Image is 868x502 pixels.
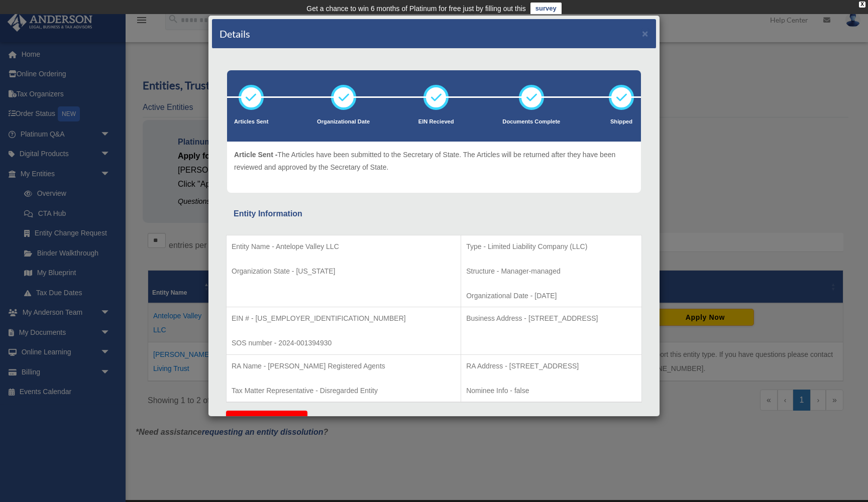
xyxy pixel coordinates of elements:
[466,240,636,253] p: Type - Limited Liability Company (LLC)
[530,3,562,15] a: survey
[317,117,370,127] p: Organizational Date
[234,151,277,159] span: Article Sent -
[466,290,636,302] p: Organizational Date - [DATE]
[466,360,636,372] p: RA Address - [STREET_ADDRESS]
[859,2,865,8] div: close
[306,3,526,15] div: Get a chance to win 6 months of Platinum for free just by filling out this
[232,240,456,253] p: Entity Name - Antelope Valley LLC
[232,312,456,325] p: EIN # - [US_EMPLOYER_IDENTIFICATION_NUMBER]
[220,27,250,41] h4: Details
[232,337,456,349] p: SOS number - 2024-001394930
[232,360,456,372] p: RA Name - [PERSON_NAME] Registered Agents
[234,149,634,173] p: The Articles have been submitted to the Secretary of State. The Articles will be returned after t...
[466,265,636,278] p: Structure - Manager-managed
[234,117,268,127] p: Articles Sent
[466,312,636,325] p: Business Address - [STREET_ADDRESS]
[232,265,456,278] p: Organization State - [US_STATE]
[642,28,648,39] button: ×
[466,385,636,397] p: Nominee Info - false
[232,385,456,397] p: Tax Matter Representative - Disregarded Entity
[609,117,634,127] p: Shipped
[502,117,560,127] p: Documents Complete
[234,207,634,221] div: Entity Information
[418,117,454,127] p: EIN Recieved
